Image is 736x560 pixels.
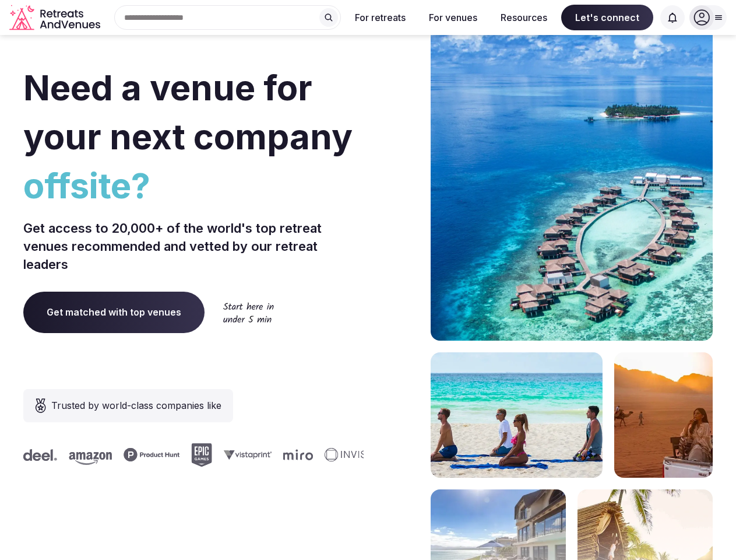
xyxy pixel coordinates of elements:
button: For venues [420,5,487,30]
span: Need a venue for your next company [23,66,353,157]
span: Trusted by world-class companies like [51,398,221,412]
button: For retreats [346,5,415,30]
span: offsite? [23,161,364,210]
svg: Vistaprint company logo [221,450,269,460]
img: woman sitting in back of truck with camels [614,352,713,478]
svg: Miro company logo [280,449,310,460]
span: Let's connect [561,5,653,30]
svg: Deel company logo [20,449,54,461]
img: Start here in under 5 min [223,302,274,323]
svg: Invisible company logo [322,448,386,462]
svg: Epic Games company logo [188,443,209,467]
a: Visit the homepage [9,5,103,31]
svg: Retreats and Venues company logo [9,5,103,31]
a: Get matched with top venues [23,292,205,332]
p: Get access to 20,000+ of the world's top retreat venues recommended and vetted by our retreat lea... [23,219,364,273]
img: yoga on tropical beach [431,352,603,478]
button: Resources [491,5,557,30]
